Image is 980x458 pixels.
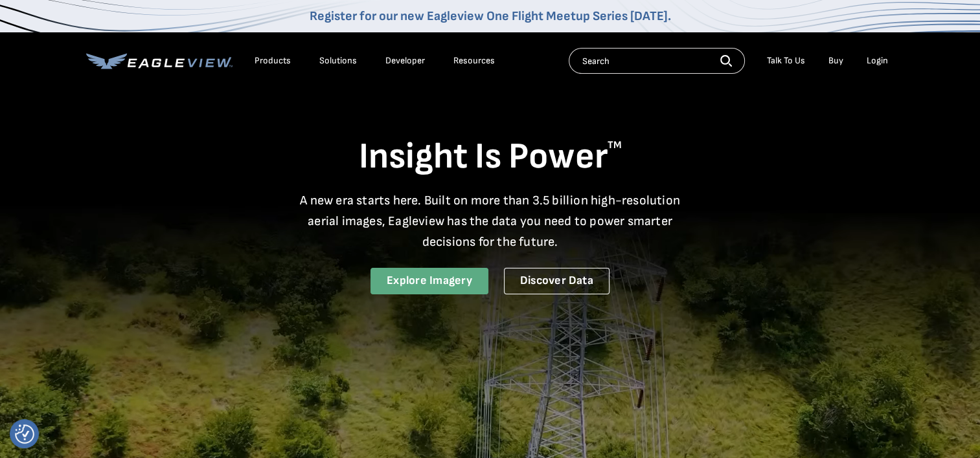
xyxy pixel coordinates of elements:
sup: TM [608,139,622,151]
a: Discover Data [504,268,610,294]
a: Explore Imagery [370,268,488,294]
div: Login [867,55,888,67]
a: Register for our new Eagleview One Flight Meetup Series [DATE]. [310,8,671,24]
input: Search [569,48,745,74]
h1: Insight Is Power [86,135,895,180]
div: Products [255,55,291,67]
img: Revisit consent button [15,424,34,444]
div: Talk To Us [767,55,805,67]
p: A new era starts here. Built on more than 3.5 billion high-resolution aerial images, Eagleview ha... [292,190,689,252]
a: Developer [385,55,425,67]
div: Resources [453,55,495,67]
a: Buy [828,55,843,67]
button: Consent Preferences [15,424,34,444]
div: Solutions [319,55,357,67]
